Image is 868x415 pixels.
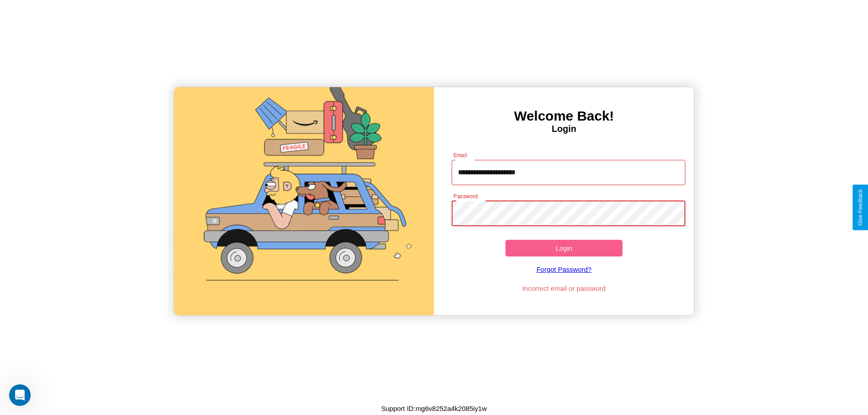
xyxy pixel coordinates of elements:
iframe: Intercom live chat [9,384,31,406]
p: Incorrect email or password [447,282,681,294]
div: Give Feedback [857,189,863,226]
img: gif [174,87,434,315]
a: Forgot Password? [447,256,681,282]
label: Email [453,151,467,159]
h3: Welcome Back! [434,108,694,124]
label: Password [453,192,477,200]
p: Support ID: mg6v8252a4k2085iy1w [381,402,487,415]
h4: Login [434,124,694,134]
button: Login [505,240,623,256]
